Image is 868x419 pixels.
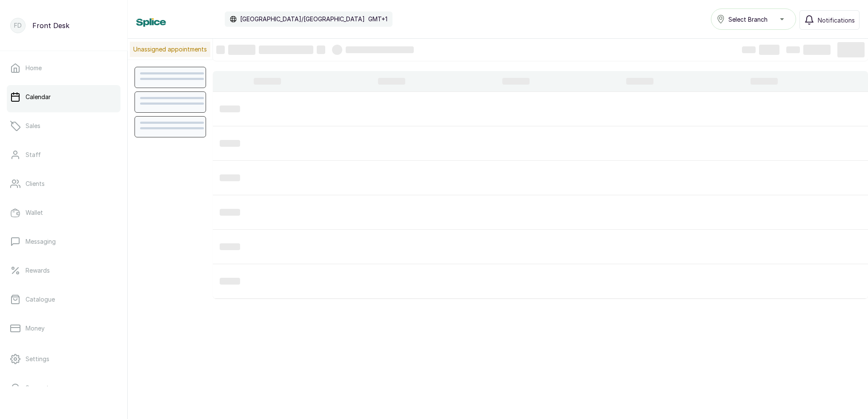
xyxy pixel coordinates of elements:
p: Unassigned appointments [130,42,210,57]
p: Staff [26,151,41,159]
p: Rewards [26,266,50,275]
button: Select Branch [711,9,796,30]
button: Notifications [799,10,859,30]
a: Catalogue [7,288,120,311]
a: Calendar [7,85,120,109]
a: Wallet [7,201,120,225]
span: Select Branch [728,15,768,24]
a: Home [7,56,120,80]
span: Notifications [818,16,855,25]
p: Money [26,324,45,333]
p: Wallet [26,208,43,217]
a: Messaging [7,230,120,254]
a: Settings [7,347,120,371]
p: Calendar [26,93,51,101]
p: Messaging [26,237,56,246]
a: Rewards [7,259,120,282]
p: FD [14,21,22,30]
p: Support [26,384,49,392]
a: Staff [7,143,120,167]
p: Settings [26,355,49,363]
p: Front Desk [32,20,69,31]
a: Sales [7,114,120,138]
p: Sales [26,122,40,130]
p: Catalogue [26,295,55,304]
p: Clients [26,180,45,188]
p: [GEOGRAPHIC_DATA]/[GEOGRAPHIC_DATA] [240,15,365,23]
p: GMT+1 [368,15,387,23]
a: Support [7,376,120,400]
p: Home [26,64,42,72]
a: Money [7,316,120,340]
a: Clients [7,172,120,196]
